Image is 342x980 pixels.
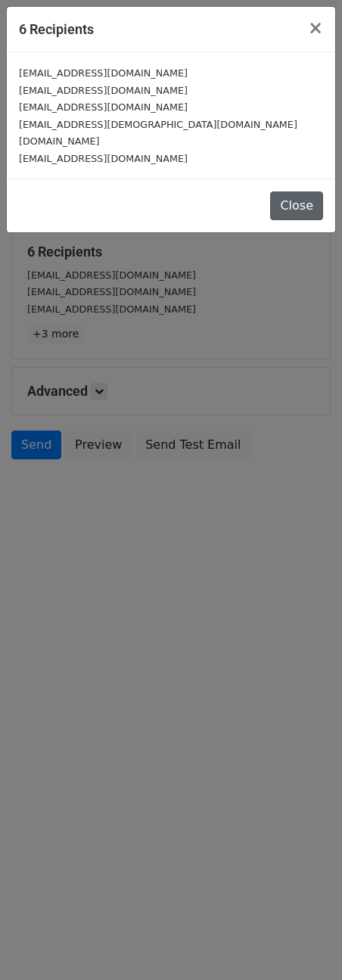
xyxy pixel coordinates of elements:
span: × [308,17,323,39]
small: [EMAIL_ADDRESS][DEMOGRAPHIC_DATA][DOMAIN_NAME] [19,119,297,130]
small: [DOMAIN_NAME] [19,135,100,147]
button: Close [270,191,323,220]
small: [EMAIL_ADDRESS][DOMAIN_NAME] [19,153,188,164]
small: [EMAIL_ADDRESS][DOMAIN_NAME] [19,67,188,79]
h5: 6 Recipients [19,19,94,39]
small: [EMAIL_ADDRESS][DOMAIN_NAME] [19,101,188,113]
iframe: Chat Widget [266,907,342,980]
small: [EMAIL_ADDRESS][DOMAIN_NAME] [19,85,188,96]
button: Close [296,7,335,49]
div: 채팅 위젯 [266,907,342,980]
